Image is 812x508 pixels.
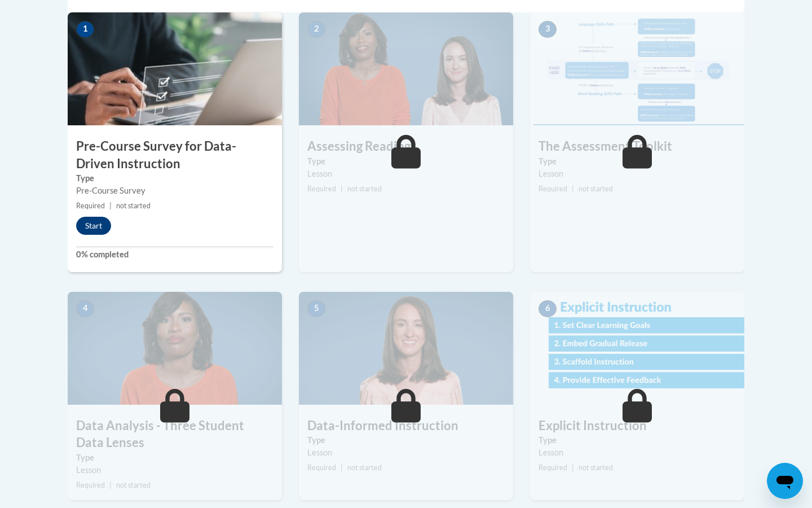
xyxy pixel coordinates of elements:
span: 2 [307,21,325,38]
span: | [572,185,574,193]
label: Type [76,172,273,185]
span: | [109,202,112,210]
img: Course Image [299,292,513,405]
span: Required [307,463,336,472]
span: Required [307,185,336,193]
label: Type [539,155,736,168]
img: Course Image [530,12,744,125]
button: Start [76,217,111,235]
div: Pre-Course Survey [76,185,273,197]
span: 3 [539,21,557,38]
span: | [109,481,112,489]
h3: Data-Informed Instruction [299,417,513,435]
label: Type [307,155,505,168]
span: | [572,463,574,472]
div: Lesson [539,446,736,459]
span: not started [579,463,613,472]
img: Course Image [68,12,282,125]
h3: Pre-Course Survey for Data-Driven Instruction [68,138,282,173]
span: not started [347,463,382,472]
span: 1 [76,21,94,38]
label: 0% completed [76,248,273,261]
label: Type [76,452,273,464]
span: Required [539,463,567,472]
img: Course Image [299,12,513,125]
label: Type [539,434,736,446]
h3: The Assessment Toolkit [530,138,744,155]
img: Course Image [530,292,744,405]
span: | [341,463,343,472]
div: Lesson [307,446,505,459]
span: Required [539,185,567,193]
span: 5 [307,300,325,317]
div: Lesson [307,168,505,180]
label: Type [307,434,505,446]
span: not started [579,185,613,193]
span: Required [76,202,105,210]
span: Required [76,481,105,489]
iframe: Button to launch messaging window [767,463,803,499]
h3: Data Analysis - Three Student Data Lenses [68,417,282,452]
img: Course Image [68,292,282,405]
h3: Explicit Instruction [530,417,744,435]
span: not started [347,185,382,193]
span: not started [116,481,151,489]
span: not started [116,202,151,210]
div: Lesson [539,168,736,180]
span: 6 [539,300,557,317]
h3: Assessing Reading [299,138,513,155]
span: 4 [76,300,94,317]
span: | [341,185,343,193]
div: Lesson [76,464,273,476]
